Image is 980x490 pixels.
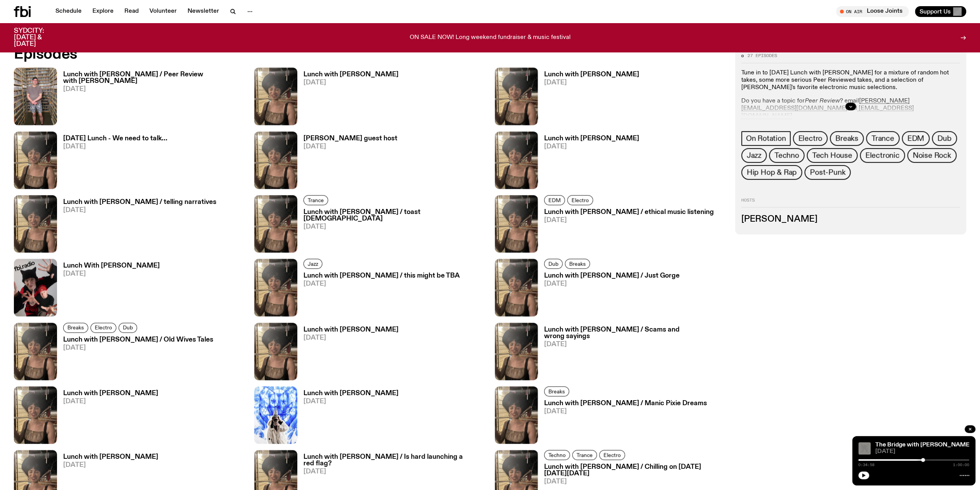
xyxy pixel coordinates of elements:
[63,207,216,214] span: [DATE]
[303,335,399,341] span: [DATE]
[57,337,213,380] a: Lunch with [PERSON_NAME] / Old Wives Tales[DATE]
[548,197,561,203] span: EDM
[569,261,586,267] span: Breaks
[835,134,858,143] span: Breaks
[858,463,874,467] span: 0:34:58
[747,151,761,160] span: Jazz
[915,6,966,17] button: Support Us
[544,195,565,205] a: EDM
[51,6,86,17] a: Schedule
[603,452,621,458] span: Electro
[747,168,797,177] span: Hip Hop & Rap
[544,71,639,78] h3: Lunch with [PERSON_NAME]
[57,390,158,444] a: Lunch with [PERSON_NAME][DATE]
[769,148,804,163] a: Techno
[63,86,245,93] span: [DATE]
[303,281,460,287] span: [DATE]
[544,209,714,216] h3: Lunch with [PERSON_NAME] / ethical music listening
[67,325,84,330] span: Breaks
[544,143,639,150] span: [DATE]
[297,209,485,253] a: Lunch with [PERSON_NAME] / toast [DEMOGRAPHIC_DATA][DATE]
[548,452,566,458] span: Techno
[836,6,909,17] button: On AirLoose Joints
[798,134,823,143] span: Electro
[538,273,680,316] a: Lunch with [PERSON_NAME] / Just Gorge[DATE]
[538,327,726,380] a: Lunch with [PERSON_NAME] / Scams and wrong sayings[DATE]
[567,195,593,205] a: Electro
[63,454,158,460] h3: Lunch with [PERSON_NAME]
[741,148,767,163] a: Jazz
[123,325,133,330] span: Dub
[14,47,646,61] h2: Episodes
[90,323,116,333] a: Electro
[953,463,969,467] span: 1:00:00
[14,28,63,47] h3: SYDCITY: [DATE] & [DATE]
[741,165,802,180] a: Hip Hop & Rap
[538,209,714,253] a: Lunch with [PERSON_NAME] / ethical music listening[DATE]
[599,450,625,460] a: Electro
[63,462,158,468] span: [DATE]
[544,327,726,340] h3: Lunch with [PERSON_NAME] / Scams and wrong sayings
[57,263,160,316] a: Lunch With [PERSON_NAME][DATE]
[120,6,143,17] a: Read
[937,134,951,143] span: Dub
[303,390,399,397] h3: Lunch with [PERSON_NAME]
[544,135,639,142] h3: Lunch with [PERSON_NAME]
[303,327,399,333] h3: Lunch with [PERSON_NAME]
[297,135,397,189] a: [PERSON_NAME] guest host[DATE]
[544,386,569,396] a: Breaks
[865,151,900,160] span: Electronic
[565,259,590,269] a: Breaks
[544,400,707,407] h3: Lunch with [PERSON_NAME] / Manic Pixie Dreams
[303,273,460,279] h3: Lunch with [PERSON_NAME] / this might be TBA
[741,198,960,207] h2: Hosts
[571,197,589,203] span: Electro
[920,8,951,15] span: Support Us
[907,134,924,143] span: EDM
[297,390,399,444] a: Lunch with [PERSON_NAME][DATE]
[544,341,726,348] span: [DATE]
[793,131,828,146] a: Electro
[544,450,570,460] a: Techno
[913,151,951,160] span: Noise Rock
[303,454,485,467] h3: Lunch with [PERSON_NAME] / Is hard launching a red flag?
[63,71,245,84] h3: Lunch with [PERSON_NAME] / Peer Review with [PERSON_NAME]
[303,143,397,150] span: [DATE]
[303,468,485,475] span: [DATE]
[544,478,726,485] span: [DATE]
[774,151,799,160] span: Techno
[303,71,399,78] h3: Lunch with [PERSON_NAME]
[183,6,224,17] a: Newsletter
[63,345,213,351] span: [DATE]
[548,388,565,394] span: Breaks
[57,135,168,189] a: [DATE] Lunch - We need to talk...[DATE]
[145,6,181,17] a: Volunteer
[576,452,593,458] span: Trance
[907,148,957,163] a: Noise Rock
[303,79,399,86] span: [DATE]
[572,450,597,460] a: Trance
[297,273,460,316] a: Lunch with [PERSON_NAME] / this might be TBA[DATE]
[747,54,777,58] span: 27 episodes
[810,168,845,177] span: Post-Punk
[63,199,216,205] h3: Lunch with [PERSON_NAME] / telling narratives
[303,259,322,269] a: Jazz
[63,323,88,333] a: Breaks
[538,71,639,125] a: Lunch with [PERSON_NAME][DATE]
[746,134,786,143] span: On Rotation
[538,400,707,444] a: Lunch with [PERSON_NAME] / Manic Pixie Dreams[DATE]
[308,197,324,203] span: Trance
[303,398,399,405] span: [DATE]
[544,408,707,415] span: [DATE]
[544,217,714,224] span: [DATE]
[63,337,213,343] h3: Lunch with [PERSON_NAME] / Old Wives Tales
[119,323,137,333] a: Dub
[544,273,680,279] h3: Lunch with [PERSON_NAME] / Just Gorge
[804,165,851,180] a: Post-Punk
[538,135,639,189] a: Lunch with [PERSON_NAME][DATE]
[303,195,328,205] a: Trance
[741,131,791,146] a: On Rotation
[866,131,900,146] a: Trance
[741,215,960,224] h3: [PERSON_NAME]
[63,263,160,269] h3: Lunch With [PERSON_NAME]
